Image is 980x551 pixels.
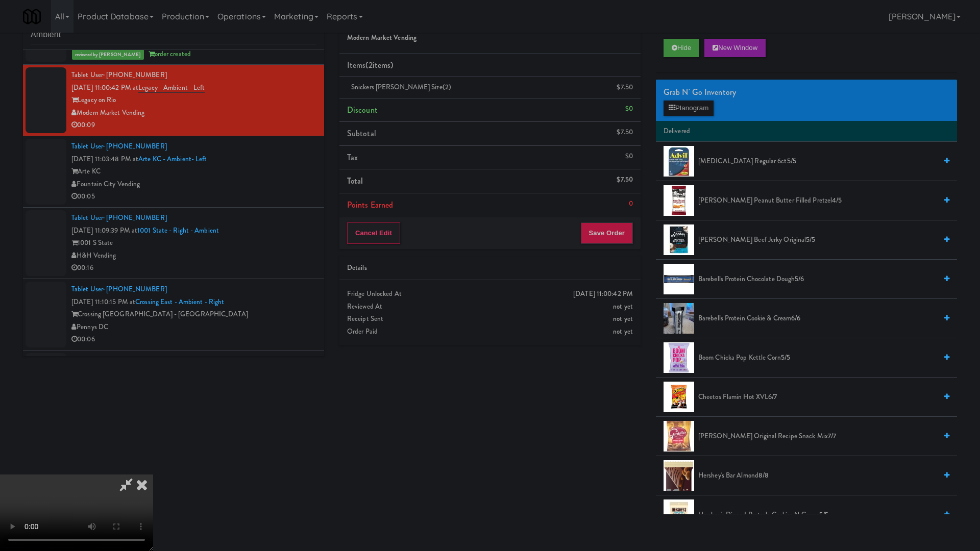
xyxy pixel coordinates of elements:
[103,70,167,80] span: · [PHONE_NUMBER]
[694,430,949,443] div: [PERSON_NAME] Original Recipe Snack Mix7/7
[694,469,949,482] div: Hershey's Bar Almond8/8
[347,313,633,325] div: Receipt Sent
[71,333,316,346] div: 00:06
[806,235,815,244] span: 5/5
[71,213,167,222] a: Tablet User· [PHONE_NUMBER]
[23,136,324,208] li: Tablet User· [PHONE_NUMBER][DATE] 11:03:48 PM atArte KC - Ambient- LeftArte KCFountain City Vendi...
[698,234,937,246] span: [PERSON_NAME] Beef Jerky Original
[351,82,451,92] span: Snickers [PERSON_NAME] Size
[71,119,316,132] div: 00:09
[138,83,205,93] a: Legacy - Ambient - Left
[613,302,633,311] span: not yet
[694,155,949,168] div: [MEDICAL_DATA] Regular 6ct5/5
[694,391,949,404] div: Cheetos Flamin Hot XVL6/7
[664,101,714,116] button: Planogram
[103,284,167,294] span: · [PHONE_NUMBER]
[365,59,393,71] span: (2 )
[656,121,957,142] li: Delivered
[625,103,633,115] div: $0
[71,154,138,164] span: [DATE] 11:03:48 PM at
[698,194,937,207] span: [PERSON_NAME] Peanut Butter Filled Pretzel
[347,104,378,116] span: Discount
[698,430,937,443] span: [PERSON_NAME] Original Recipe Snack Mix
[347,175,363,187] span: Total
[698,352,937,364] span: Boom Chicka Pop Kettle Corn
[103,356,167,365] span: · [PHONE_NUMBER]
[791,313,800,323] span: 6/6
[698,155,937,168] span: [MEDICAL_DATA] Regular 6ct
[23,8,41,26] img: Micromart
[617,173,633,186] div: $7.50
[347,325,633,338] div: Order Paid
[573,288,633,300] div: [DATE] 11:00:42 PM
[137,226,219,235] a: 1001 State - Right - Ambient
[71,165,316,178] div: Arte KC
[71,356,167,365] a: Tablet User· [PHONE_NUMBER]
[832,195,842,205] span: 4/5
[347,128,376,139] span: Subtotal
[71,178,316,191] div: Fountain City Vending
[347,59,393,71] span: Items
[664,85,949,100] div: Grab N' Go Inventory
[694,273,949,286] div: Barebells Protein Chocolate Dough5/6
[347,288,633,300] div: Fridge Unlocked At
[71,83,138,92] span: [DATE] 11:00:42 PM at
[71,190,316,203] div: 00:05
[23,65,324,136] li: Tablet User· [PHONE_NUMBER][DATE] 11:00:42 PM atLegacy - Ambient - LeftLegacy on RioModern Market...
[617,81,633,94] div: $7.50
[698,391,937,404] span: Cheetos Flamin Hot XVL
[664,39,699,57] button: Hide
[71,262,316,274] div: 00:16
[819,510,828,519] span: 5/5
[71,70,167,80] a: Tablet User· [PHONE_NUMBER]
[71,237,316,249] div: 1001 S State
[698,273,937,286] span: Barebells Protein Chocolate Dough
[694,509,949,521] div: Hershey's Dipped Pretzels Cookies N Creme5/5
[694,352,949,364] div: Boom Chicka Pop Kettle Corn5/5
[617,126,633,139] div: $7.50
[23,208,324,279] li: Tablet User· [PHONE_NUMBER][DATE] 11:09:39 PM at1001 State - Right - Ambient1001 S StateH&H Vendi...
[72,49,144,60] span: reviewed by [PERSON_NAME]
[71,249,316,262] div: H&H Vending
[71,321,316,334] div: Pennys DC
[781,353,790,362] span: 5/5
[71,308,316,321] div: Crossing [GEOGRAPHIC_DATA] - [GEOGRAPHIC_DATA]
[625,150,633,163] div: $0
[149,49,191,59] span: order created
[613,327,633,336] span: not yet
[698,469,937,482] span: Hershey's Bar Almond
[71,284,167,294] a: Tablet User· [PHONE_NUMBER]
[71,297,135,307] span: [DATE] 11:10:15 PM at
[795,274,804,284] span: 5/6
[613,314,633,323] span: not yet
[347,199,393,211] span: Points Earned
[135,297,224,307] a: Crossing East - Ambient - Right
[768,392,777,402] span: 6/7
[31,26,316,44] input: Search vision orders
[23,350,324,422] li: Tablet User· [PHONE_NUMBER][DATE] 11:10:24 PM atIllume - Ambient - RightIllumePennys DC00:48
[698,312,937,325] span: Barebells Protein Cookie & Cream
[347,262,633,274] div: Details
[373,59,391,71] ng-pluralize: items
[347,222,400,244] button: Cancel Edit
[581,222,633,244] button: Save Order
[347,152,358,163] span: Tax
[103,141,167,151] span: · [PHONE_NUMBER]
[138,154,207,164] a: Arte KC - Ambient- Left
[698,509,937,521] span: Hershey's Dipped Pretzels Cookies N Creme
[71,94,316,107] div: Legacy on Rio
[71,141,167,151] a: Tablet User· [PHONE_NUMBER]
[103,213,167,222] span: · [PHONE_NUMBER]
[347,34,633,42] h5: Modern Market Vending
[694,312,949,325] div: Barebells Protein Cookie & Cream6/6
[71,107,316,119] div: Modern Market Vending
[71,226,137,235] span: [DATE] 11:09:39 PM at
[347,300,633,313] div: Reviewed At
[443,82,451,92] span: (2)
[828,431,836,441] span: 7/7
[787,156,796,166] span: 5/5
[694,194,949,207] div: [PERSON_NAME] Peanut Butter Filled Pretzel4/5
[23,279,324,350] li: Tablet User· [PHONE_NUMBER][DATE] 11:10:15 PM atCrossing East - Ambient - RightCrossing [GEOGRAPH...
[704,39,766,57] button: New Window
[758,470,769,480] span: 8/8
